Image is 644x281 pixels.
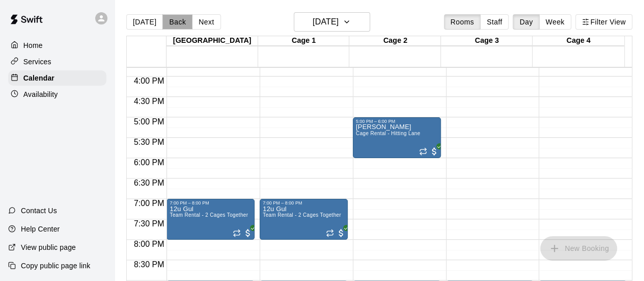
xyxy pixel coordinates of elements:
div: 5:00 PM – 6:00 PM [356,119,398,124]
span: 5:30 PM [131,138,167,146]
a: Calendar [8,70,106,86]
button: Next [192,14,220,30]
p: Help Center [21,224,60,234]
div: Cage 2 [349,36,441,46]
p: Copy public page link [21,261,90,271]
div: 5:00 PM – 6:00 PM: Cage Rental - Hitting Lane [353,117,441,158]
span: All customers have paid [243,228,253,238]
span: Recurring event [419,147,427,156]
span: Team Rental - 2 Cages Together [170,212,248,218]
div: 7:00 PM – 8:00 PM [170,200,211,206]
a: Availability [8,87,106,102]
span: Recurring event [233,229,241,237]
div: 7:00 PM – 8:00 PM: Team Rental - 2 Cages Together [166,199,255,240]
span: You don't have the permission to add bookings [540,243,617,252]
a: Home [8,38,106,53]
div: 7:00 PM – 8:00 PM: Team Rental - 2 Cages Together [260,199,348,240]
span: 6:00 PM [131,158,167,167]
a: Services [8,54,106,69]
button: [DATE] [294,12,370,32]
span: Cage Rental - Hitting Lane [356,131,421,136]
span: Recurring event [326,229,334,237]
button: Back [162,14,192,30]
p: Calendar [23,73,54,83]
span: 8:00 PM [131,240,167,248]
p: Services [23,57,51,67]
span: Team Rental - 2 Cages Together [263,212,341,218]
div: Cage 3 [441,36,533,46]
div: [GEOGRAPHIC_DATA] [166,36,258,46]
button: Day [513,14,539,30]
div: 7:00 PM – 8:00 PM [263,200,304,206]
p: Contact Us [21,206,57,216]
span: 4:30 PM [131,97,167,106]
span: All customers have paid [336,228,346,238]
button: Filter View [575,14,632,30]
p: View public page [21,242,76,252]
span: 7:00 PM [131,199,167,208]
div: Cage 4 [533,36,624,46]
button: [DATE] [126,14,163,30]
button: Week [539,14,571,30]
span: 5:00 PM [131,117,167,126]
span: 8:30 PM [131,260,167,269]
button: Rooms [444,14,481,30]
p: Home [23,40,43,50]
span: 7:30 PM [131,219,167,228]
button: Staff [480,14,509,30]
span: All customers have paid [429,146,439,157]
div: Cage 1 [258,36,350,46]
p: Availability [23,89,58,99]
h6: [DATE] [313,15,339,29]
span: 6:30 PM [131,178,167,187]
span: 4:00 PM [131,76,167,85]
